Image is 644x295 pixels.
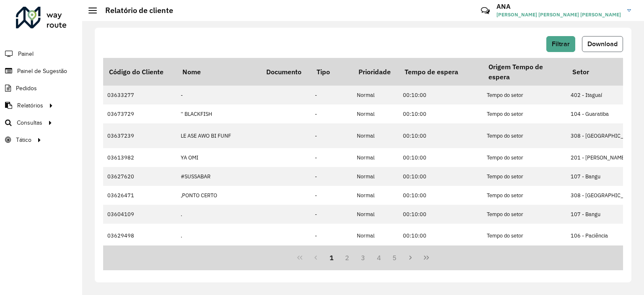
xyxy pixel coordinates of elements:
td: 00:10:00 [399,86,483,104]
td: - [177,86,260,104]
td: 00:10:00 [399,148,483,167]
td: - [311,148,353,167]
td: Normal [353,205,399,224]
span: Pedidos [16,84,37,93]
button: 1 [324,250,340,266]
th: Origem Tempo de espera [483,58,566,86]
td: - [311,205,353,224]
h2: Relatório de cliente [97,6,173,15]
button: Download [582,36,623,52]
span: Painel [18,50,34,58]
td: Normal [353,148,399,167]
span: Relatórios [17,101,43,110]
h3: ANA [496,3,621,10]
td: - [311,86,353,104]
td: 03604109 [103,205,177,224]
button: 2 [339,250,355,266]
th: Prioridade [353,58,399,86]
td: 00:10:00 [399,186,483,205]
td: - [311,167,353,186]
span: Tático [16,136,31,144]
td: 00:10:00 [399,123,483,148]
button: Next Page [402,250,418,266]
td: Tempo do setor [483,167,566,186]
span: Consultas [17,118,42,127]
td: YA OMI [177,148,260,167]
td: - [311,224,353,248]
button: Filtrar [546,36,575,52]
th: Tipo [311,58,353,86]
span: Painel de Sugestão [17,67,67,76]
span: [PERSON_NAME] [PERSON_NAME] [PERSON_NAME] [496,11,621,18]
td: Normal [353,104,399,123]
td: '' BLACKFISH [177,104,260,123]
span: Filtrar [552,40,570,47]
td: - [311,104,353,123]
td: 03626471 [103,186,177,205]
td: 03673729 [103,104,177,123]
td: - [311,186,353,205]
td: - [311,123,353,148]
td: Normal [353,224,399,248]
th: Código do Cliente [103,58,177,86]
a: Contato Rápido [476,2,494,20]
span: Download [587,40,618,47]
td: 03627620 [103,167,177,186]
td: Tempo do setor [483,104,566,123]
th: Tempo de espera [399,58,483,86]
td: 03633277 [103,86,177,104]
td: 03613982 [103,148,177,167]
td: Tempo do setor [483,148,566,167]
td: 00:10:00 [399,104,483,123]
td: Tempo do setor [483,86,566,104]
button: 3 [355,250,371,266]
td: Tempo do setor [483,224,566,248]
td: Normal [353,167,399,186]
td: #SUSSABAR [177,167,260,186]
td: Normal [353,86,399,104]
td: 00:10:00 [399,205,483,224]
td: Normal [353,186,399,205]
td: 03637239 [103,123,177,148]
th: Documento [260,58,311,86]
button: Last Page [418,250,434,266]
td: 00:10:00 [399,167,483,186]
td: . [177,205,260,224]
button: 4 [371,250,387,266]
td: Tempo do setor [483,205,566,224]
td: . [177,224,260,248]
td: 00:10:00 [399,224,483,248]
th: Nome [177,58,260,86]
td: ,PONTO CERTO [177,186,260,205]
td: Tempo do setor [483,186,566,205]
td: Tempo do setor [483,123,566,148]
td: LE ASE AWO BI FUNF [177,123,260,148]
button: 5 [387,250,403,266]
td: 03629498 [103,224,177,248]
td: Normal [353,123,399,148]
